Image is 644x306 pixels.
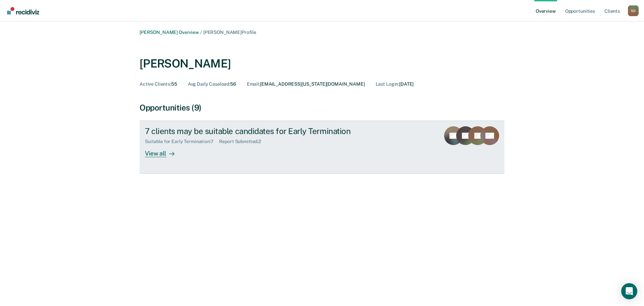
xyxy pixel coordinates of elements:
a: [PERSON_NAME] Overview [140,30,199,35]
span: Email : [247,81,260,87]
div: [PERSON_NAME] [140,57,231,71]
span: Active Clients : [140,81,171,87]
span: [PERSON_NAME] Profile [203,30,256,35]
a: 7 clients may be suitable candidates for Early TerminationSuitable for Early Termination:7Report ... [140,121,504,174]
div: Opportunities (9) [140,103,504,113]
span: / [199,30,203,35]
div: Report Submitted : 2 [219,139,267,144]
div: 56 [188,81,236,87]
span: Last Login : [376,81,399,87]
img: Recidiviz [7,7,39,14]
div: Open Intercom Messenger [621,283,637,299]
div: Suitable for Early Termination : 7 [145,139,219,144]
div: View all [145,144,182,158]
button: Profile dropdown button [628,5,639,16]
div: [EMAIL_ADDRESS][US_STATE][DOMAIN_NAME] [247,81,365,87]
div: 55 [140,81,177,87]
div: [DATE] [376,81,414,87]
span: Avg Daily Caseload : [188,81,230,87]
div: S D [628,5,639,16]
div: 7 clients may be suitable candidates for Early Termination [145,126,380,136]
